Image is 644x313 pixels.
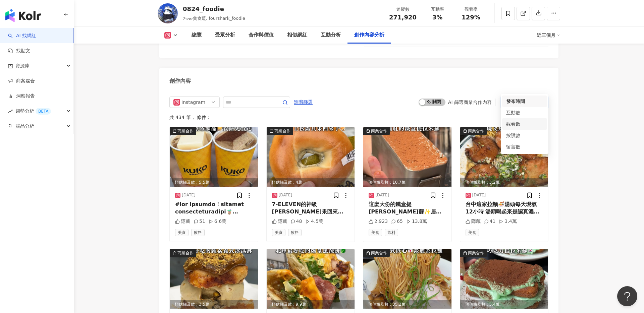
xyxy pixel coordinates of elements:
[267,300,355,309] div: 預估觸及數：9.9萬
[175,201,253,216] div: #lor ipsumdo！sitamet consecteturadipi🧋 elitseddoeiusm temporincidi！！ utlaboreetdol✨magnaa enimadm...
[460,249,548,309] div: post-image商業合作預估觸及數：5.4萬
[272,218,287,225] div: 隱藏
[375,192,389,198] div: [DATE]
[279,192,292,198] div: [DATE]
[363,178,451,187] div: 預估觸及數：10.7萬
[272,229,285,236] span: 美食
[169,77,191,85] div: 創作內容
[267,127,355,187] img: post-image
[484,218,496,225] div: 41
[305,218,323,225] div: 4.5萬
[617,286,637,306] iframe: Help Scout Beacon - Open
[472,192,486,198] div: [DATE]
[466,218,481,225] div: 隱藏
[432,14,443,21] span: 3%
[158,3,178,23] img: KOL Avatar
[468,128,484,134] div: 商業合作
[369,201,446,216] div: 這麼大份的鐵盒提[PERSON_NAME]蘇✨居然只要180元 還是外面正常的1.5倍大（（裡面還有加酒˶ˊᜊˋ˶ 平假日沒客滿還是不限時酒咖，很適合和朋友來小酌或辦公 - 📍HELP Bar ...
[385,229,398,236] span: 飲料
[363,249,451,309] div: post-image商業合作預估觸及數：35.2萬
[406,218,427,225] div: 13.8萬
[293,97,313,107] button: 進階篩選
[267,178,355,187] div: 預估觸及數：4萬
[537,30,560,41] div: 近三個月
[267,249,355,309] img: post-image
[209,218,226,225] div: 6.6萬
[466,201,543,216] div: 台中這家拉麵🍜湯頭每天現熬12小時 湯頭喝起來是認真濃郁的那種 而且拉麵、叉燒吃起來都不會油膩 是會值得特別去吃的那種，推薦給你們❤️ - ▪️肉盛醬油$250 ▫️特盛辛口$320 ▪️泡系蛤...
[191,229,205,236] span: 飲料
[460,249,548,309] img: post-image
[170,249,258,309] div: post-image商業合作預估觸及數：3.5萬
[8,109,13,114] span: rise
[363,127,451,187] div: post-image商業合作預估觸及數：10.7萬
[371,128,387,134] div: 商業合作
[170,127,258,187] div: post-image商業合作預估觸及數：5.5萬
[363,127,451,187] img: post-image
[267,249,355,309] div: post-image預估觸及數：9.9萬
[249,31,274,39] div: 合作與價值
[272,201,350,216] div: 7-ELEVEN的神級[PERSON_NAME]果回來了！！ 和朋友跑了五間門市才找到😳 微波加熱過超好吃！！裡面的乳酪醬直接大爆餡 - ▪️芝士乳酪火腿貝果 芝士稍微加熱後香氣濃郁，入口後除了...
[183,16,245,21] span: 𝓕𝓸𝓾𝓻貪食鯊, fourshark_foodie
[290,218,302,225] div: 48
[8,93,35,100] a: 洞察報告
[267,127,355,187] div: post-image商業合作預估觸及數：4萬
[389,6,417,13] div: 追蹤數
[369,229,382,236] span: 美食
[177,250,194,256] div: 商業合作
[458,6,484,13] div: 觀看率
[8,33,36,39] a: searchAI 找網紅
[288,229,302,236] span: 飲料
[36,108,51,115] div: BETA
[215,31,235,39] div: 受眾分析
[460,127,548,187] img: post-image
[460,178,548,187] div: 預估觸及數：3.2萬
[287,31,307,39] div: 相似網紅
[170,178,258,187] div: 預估觸及數：5.5萬
[462,14,480,21] span: 129%
[183,5,245,13] div: 0824_foodie
[506,143,543,150] div: 留言數
[15,119,34,134] span: 競品分析
[274,128,290,134] div: 商業合作
[460,300,548,309] div: 預估觸及數：5.4萬
[506,120,543,128] div: 觀看數
[15,58,30,73] span: 資源庫
[389,14,417,21] span: 271,920
[448,100,492,105] div: AI 篩選商業合作內容
[466,229,479,236] span: 美食
[170,127,258,187] img: post-image
[192,31,202,39] div: 總覽
[194,218,205,225] div: 51
[502,96,547,107] div: 發布時間
[499,218,517,225] div: 3.4萬
[181,97,203,108] div: Instagram
[169,115,548,120] div: 共 434 筆 ， 條件：
[363,249,451,309] img: post-image
[175,218,190,225] div: 隱藏
[425,6,450,13] div: 互動率
[369,218,388,225] div: 2,923
[354,31,384,39] div: 創作內容分析
[294,97,313,108] span: 進階篩選
[170,300,258,309] div: 預估觸及數：3.5萬
[170,249,258,309] img: post-image
[506,132,543,139] div: 按讚數
[177,128,194,134] div: 商業合作
[468,250,484,256] div: 商業合作
[15,104,51,119] span: 趨勢分析
[5,9,41,22] img: logo
[321,31,341,39] div: 互動分析
[506,109,543,116] div: 互動數
[391,218,403,225] div: 65
[460,127,548,187] div: post-image商業合作預估觸及數：3.2萬
[363,300,451,309] div: 預估觸及數：35.2萬
[8,78,35,84] a: 商案媒合
[8,48,30,54] a: 找貼文
[371,250,387,256] div: 商業合作
[175,229,189,236] span: 美食
[506,98,543,105] div: 發布時間
[182,192,196,198] div: [DATE]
